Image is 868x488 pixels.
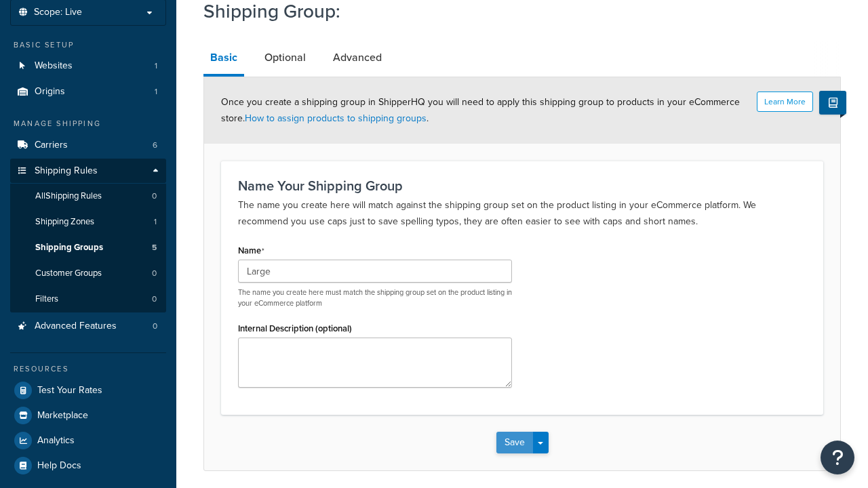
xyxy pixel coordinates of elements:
span: 1 [155,86,157,98]
a: How to assign products to shipping groups [245,111,427,125]
span: Once you create a shipping group in ShipperHQ you will need to apply this shipping group to produ... [221,95,740,125]
li: Websites [10,54,166,79]
li: Shipping Groups [10,235,166,260]
span: Customer Groups [35,268,102,279]
button: Save [496,432,533,453]
button: Open Resource Center [821,441,854,474]
div: Manage Shipping [10,118,166,129]
li: Customer Groups [10,261,166,286]
a: Filters0 [10,287,166,312]
a: Carriers6 [10,133,166,158]
span: 0 [153,321,157,332]
a: Advanced Features0 [10,314,166,339]
li: Filters [10,287,166,312]
button: Learn More [757,91,813,112]
span: Test Your Rates [37,385,102,396]
div: Resources [10,363,166,375]
a: AllShipping Rules0 [10,184,166,209]
span: Origins [35,86,65,98]
li: Shipping Zones [10,209,166,235]
span: 1 [154,216,157,228]
a: Marketplace [10,403,166,428]
span: Websites [35,60,73,72]
a: Optional [258,41,313,74]
a: Shipping Rules [10,159,166,184]
li: Advanced Features [10,314,166,339]
a: Origins1 [10,79,166,104]
li: Shipping Rules [10,159,166,313]
span: Shipping Groups [35,242,103,253]
span: 6 [153,140,157,151]
button: Show Help Docs [819,91,846,115]
span: Scope: Live [34,7,82,18]
span: Shipping Zones [35,216,94,228]
a: Basic [203,41,244,77]
p: The name you create here must match the shipping group set on the product listing in your eCommer... [238,287,512,308]
span: Advanced Features [35,321,117,332]
label: Name [238,245,264,256]
div: Basic Setup [10,39,166,51]
label: Internal Description (optional) [238,323,352,333]
a: Customer Groups0 [10,261,166,286]
span: 0 [152,190,157,202]
a: Test Your Rates [10,378,166,403]
a: Analytics [10,428,166,453]
span: Help Docs [37,460,81,472]
span: All Shipping Rules [35,190,102,202]
p: The name you create here will match against the shipping group set on the product listing in your... [238,197,806,230]
span: 1 [155,60,157,72]
a: Advanced [326,41,389,74]
li: Carriers [10,133,166,158]
h3: Name Your Shipping Group [238,178,806,193]
span: Filters [35,293,58,305]
span: 0 [152,293,157,305]
a: Help Docs [10,453,166,478]
span: Carriers [35,140,68,151]
a: Websites1 [10,54,166,79]
span: Marketplace [37,410,88,422]
span: 0 [152,268,157,279]
span: 5 [152,242,157,253]
li: Origins [10,79,166,104]
span: Shipping Rules [35,165,98,177]
span: Analytics [37,435,75,447]
a: Shipping Groups5 [10,235,166,260]
a: Shipping Zones1 [10,209,166,235]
